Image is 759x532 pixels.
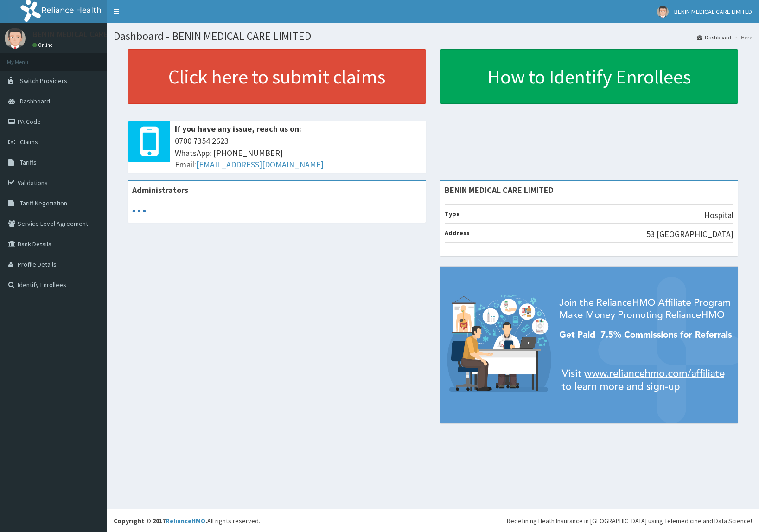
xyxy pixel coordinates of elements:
span: Tariffs [20,158,37,167]
strong: Copyright © 2017 . [114,517,207,525]
strong: BENIN MEDICAL CARE LIMITED [445,185,554,195]
a: RelianceHMO [166,517,205,525]
b: If you have any issue, reach us on: [175,123,301,134]
a: How to Identify Enrollees [440,49,739,104]
p: 53 [GEOGRAPHIC_DATA] [646,228,733,240]
p: Hospital [704,209,733,221]
a: [EMAIL_ADDRESS][DOMAIN_NAME] [196,159,324,170]
img: User Image [5,28,26,49]
svg: audio-loading [132,204,146,218]
a: Click here to submit claims [128,49,426,104]
li: Here [732,33,752,41]
b: Type [445,210,460,218]
a: Online [32,42,55,48]
span: 0700 7354 2623 WhatsApp: [PHONE_NUMBER] Email: [175,135,421,171]
a: Dashboard [697,33,731,41]
b: Administrators [132,185,188,195]
span: Claims [20,138,38,146]
p: BENIN MEDICAL CARE LIMITED [32,30,138,38]
span: Switch Providers [20,77,67,85]
div: Redefining Heath Insurance in [GEOGRAPHIC_DATA] using Telemedicine and Data Science! [507,516,752,526]
span: BENIN MEDICAL CARE LIMITED [674,7,752,16]
b: Address [445,229,470,237]
span: Dashboard [20,97,50,105]
span: Tariff Negotiation [20,199,67,207]
h1: Dashboard - BENIN MEDICAL CARE LIMITED [114,30,752,42]
img: provider-team-banner.png [440,267,739,423]
img: User Image [657,6,669,18]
